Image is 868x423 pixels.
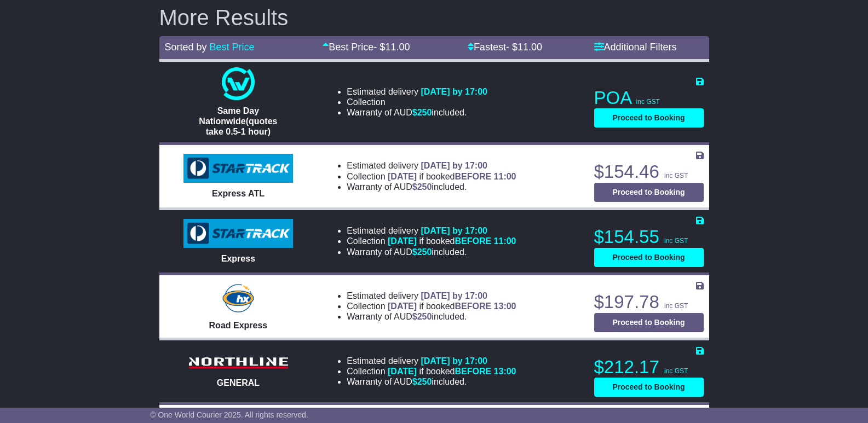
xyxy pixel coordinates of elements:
[347,301,516,311] li: Collection
[417,377,432,386] span: 250
[417,182,432,192] span: 250
[594,378,704,397] button: Proceed to Booking
[388,236,417,246] span: [DATE]
[323,42,410,53] a: Best Price- $11.00
[347,291,516,301] li: Estimated delivery
[347,171,516,182] li: Collection
[494,367,516,376] span: 13:00
[347,86,487,97] li: Estimated delivery
[347,225,516,236] li: Estimated delivery
[594,87,704,109] p: POA
[183,154,293,183] img: StarTrack: Express ATL
[417,312,432,321] span: 250
[412,377,432,386] span: $
[210,42,255,53] a: Best Price
[417,108,432,117] span: 250
[421,226,487,235] span: [DATE] by 17:00
[594,313,704,332] button: Proceed to Booking
[150,410,308,419] span: © One World Courier 2025. All rights reserved.
[506,42,542,53] span: - $
[347,182,516,192] li: Warranty of AUD included.
[455,172,491,181] span: BEFORE
[388,236,516,246] span: if booked
[347,160,516,171] li: Estimated delivery
[594,226,704,248] p: $154.55
[388,302,417,311] span: [DATE]
[209,321,268,330] span: Road Express
[594,248,704,267] button: Proceed to Booking
[494,172,516,181] span: 11:00
[388,367,417,376] span: [DATE]
[347,356,516,366] li: Estimated delivery
[347,247,516,257] li: Warranty of AUD included.
[217,378,260,387] span: GENERAL
[417,247,432,257] span: 250
[455,367,491,376] span: BEFORE
[421,87,487,96] span: [DATE] by 17:00
[220,282,256,315] img: Hunter Express: Road Express
[468,42,542,53] a: Fastest- $11.00
[594,42,677,53] a: Additional Filters
[664,367,688,375] span: inc GST
[212,189,265,198] span: Express ATL
[412,247,432,257] span: $
[347,311,516,322] li: Warranty of AUD included.
[494,302,516,311] span: 13:00
[199,106,277,136] span: Same Day Nationwide(quotes take 0.5-1 hour)
[412,108,432,117] span: $
[664,302,688,310] span: inc GST
[594,108,704,128] button: Proceed to Booking
[347,236,516,246] li: Collection
[388,367,516,376] span: if booked
[347,376,516,387] li: Warranty of AUD included.
[165,42,207,53] span: Sorted by
[518,42,542,53] span: 11.00
[594,161,704,183] p: $154.46
[159,5,709,30] h2: More Results
[388,172,417,181] span: [DATE]
[412,182,432,192] span: $
[183,354,293,372] img: Northline Distribution: GENERAL
[221,254,255,263] span: Express
[594,356,704,378] p: $212.17
[421,161,487,170] span: [DATE] by 17:00
[347,97,487,107] li: Collection
[594,291,704,313] p: $197.78
[664,237,688,245] span: inc GST
[347,366,516,376] li: Collection
[388,172,516,181] span: if booked
[455,236,491,246] span: BEFORE
[594,183,704,202] button: Proceed to Booking
[455,302,491,311] span: BEFORE
[494,236,516,246] span: 11:00
[664,172,688,179] span: inc GST
[373,42,410,53] span: - $
[636,98,660,106] span: inc GST
[385,42,410,53] span: 11.00
[183,219,293,248] img: StarTrack: Express
[222,67,255,100] img: One World Courier: Same Day Nationwide(quotes take 0.5-1 hour)
[412,312,432,321] span: $
[421,356,487,366] span: [DATE] by 17:00
[347,107,487,118] li: Warranty of AUD included.
[388,302,516,311] span: if booked
[421,291,487,300] span: [DATE] by 17:00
